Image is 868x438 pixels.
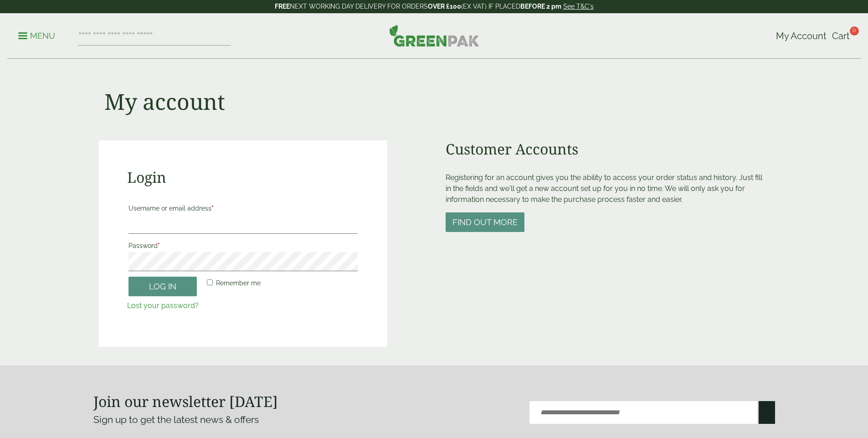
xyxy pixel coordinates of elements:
[446,140,770,158] h2: Customer Accounts
[776,29,827,43] a: My Account
[127,169,359,186] h2: Login
[127,301,199,310] a: Lost your password?
[275,3,290,10] strong: FREE
[104,88,225,115] h1: My account
[563,3,594,10] a: See T&C's
[446,218,524,227] a: Find out more
[18,31,55,41] p: Menu
[128,202,358,215] label: Username or email address
[128,277,197,296] button: Log in
[520,3,561,10] strong: BEFORE 2 pm
[389,25,479,46] img: GreenPak Supplies
[93,412,400,427] p: Sign up to get the latest news & offers
[850,26,859,36] span: 0
[446,172,770,205] p: Registering for an account gives you the ability to access your order status and history. Just fi...
[128,239,358,252] label: Password
[776,31,827,41] span: My Account
[832,29,850,43] a: Cart 0
[207,279,213,285] input: Remember me
[216,279,261,287] span: Remember me
[93,392,278,411] strong: Join our newsletter [DATE]
[428,3,461,10] strong: OVER £100
[18,31,55,40] a: Menu
[446,212,524,232] button: Find out more
[832,31,850,41] span: Cart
